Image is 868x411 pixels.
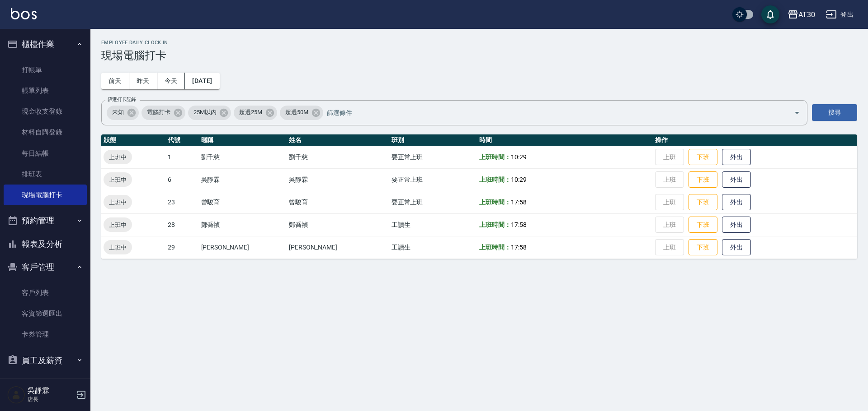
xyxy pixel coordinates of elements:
[511,176,527,183] span: 10:29
[280,108,314,117] span: 超過50M
[722,171,751,188] button: 外出
[165,191,199,213] td: 23
[165,236,199,259] td: 29
[389,146,477,168] td: 要正常上班
[165,213,199,236] td: 28
[287,168,389,191] td: 吳靜霖
[287,146,389,168] td: 劉千慈
[107,108,129,117] span: 未知
[722,149,751,166] button: 外出
[101,73,129,89] button: 前天
[234,106,277,120] div: 超過25M
[108,96,136,103] label: 篩選打卡記錄
[477,134,653,146] th: 時間
[511,221,527,228] span: 17:58
[4,209,87,232] button: 預約管理
[28,395,74,403] p: 店長
[761,5,779,23] button: save
[4,185,87,205] a: 現場電腦打卡
[4,232,87,256] button: 報表及分析
[104,198,132,207] span: 上班中
[4,282,87,303] a: 客戶列表
[689,194,717,211] button: 下班
[479,153,511,161] b: 上班時間：
[4,164,87,185] a: 排班表
[142,106,185,120] div: 電腦打卡
[185,73,219,89] button: [DATE]
[11,8,37,19] img: Logo
[142,108,176,117] span: 電腦打卡
[689,149,717,166] button: 下班
[4,143,87,164] a: 每日結帳
[389,134,477,146] th: 班別
[4,80,87,101] a: 帳單列表
[790,106,804,120] button: Open
[479,221,511,228] b: 上班時間：
[389,191,477,213] td: 要正常上班
[4,349,87,372] button: 員工及薪資
[4,372,87,395] button: 商品管理
[722,194,751,211] button: 外出
[165,134,199,146] th: 代號
[511,199,527,206] span: 17:58
[784,5,819,24] button: AT30
[188,106,231,120] div: 25M以內
[722,239,751,256] button: 外出
[798,9,815,20] div: AT30
[479,199,511,206] b: 上班時間：
[4,32,87,56] button: 櫃檯作業
[104,152,132,162] span: 上班中
[199,213,287,236] td: 鄭喬禎
[280,106,323,120] div: 超過50M
[812,104,857,121] button: 搜尋
[479,244,511,251] b: 上班時間：
[389,236,477,259] td: 工讀生
[4,324,87,345] a: 卡券管理
[511,153,527,161] span: 10:29
[199,191,287,213] td: 曾駿育
[287,191,389,213] td: 曾駿育
[101,134,165,146] th: 狀態
[129,73,157,89] button: 昨天
[199,134,287,146] th: 暱稱
[234,108,268,117] span: 超過25M
[325,105,778,120] input: 篩選條件
[689,239,717,256] button: 下班
[4,122,87,143] a: 材料自購登錄
[199,168,287,191] td: 吳靜霖
[479,176,511,183] b: 上班時間：
[4,101,87,122] a: 現金收支登錄
[188,108,222,117] span: 25M以內
[4,303,87,324] a: 客資篩選匯出
[511,244,527,251] span: 17:58
[822,6,857,23] button: 登出
[104,175,132,185] span: 上班中
[4,255,87,279] button: 客戶管理
[101,40,857,46] h2: Employee Daily Clock In
[287,134,389,146] th: 姓名
[287,236,389,259] td: [PERSON_NAME]
[7,386,25,404] img: Person
[101,49,857,62] h3: 現場電腦打卡
[165,146,199,168] td: 1
[28,386,74,395] h5: 吳靜霖
[165,168,199,191] td: 6
[689,217,717,233] button: 下班
[689,171,717,188] button: 下班
[107,106,139,120] div: 未知
[653,134,857,146] th: 操作
[199,236,287,259] td: [PERSON_NAME]
[389,213,477,236] td: 工讀生
[104,220,132,230] span: 上班中
[389,168,477,191] td: 要正常上班
[4,60,87,80] a: 打帳單
[104,243,132,252] span: 上班中
[199,146,287,168] td: 劉千慈
[722,217,751,233] button: 外出
[157,73,185,89] button: 今天
[287,213,389,236] td: 鄭喬禎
